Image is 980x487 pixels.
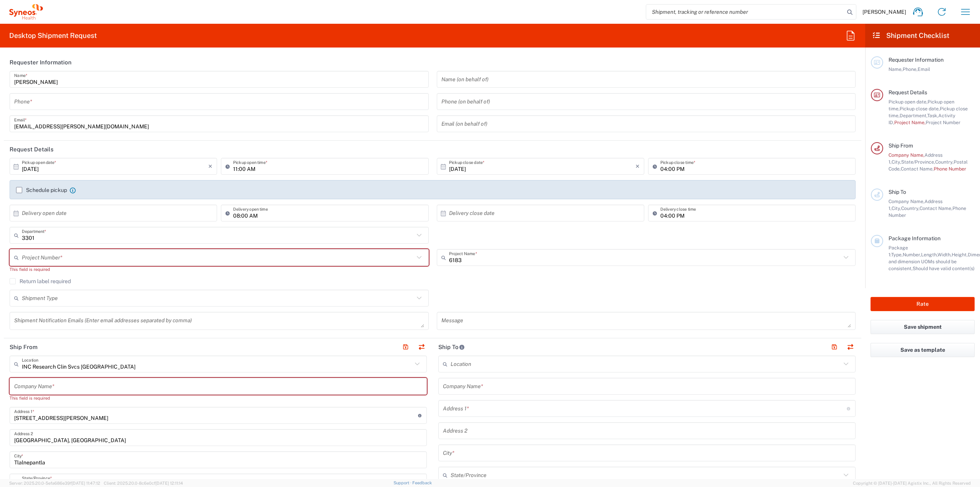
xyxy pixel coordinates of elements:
h2: Request Details [10,146,54,153]
span: Package Information [889,235,941,241]
span: Task, [927,113,938,118]
span: City, [892,205,901,211]
span: Country, [901,205,920,211]
span: Phone Number [934,166,966,172]
span: Request Details [889,89,927,95]
span: Contact Name, [901,166,934,172]
span: Copyright © [DATE]-[DATE] Agistix Inc., All Rights Reserved [853,480,971,487]
span: Requester Information [889,57,944,63]
span: Package 1: [889,245,908,257]
span: Email [918,66,930,72]
span: Pickup open date, [889,99,928,105]
span: Pickup close date, [900,106,940,112]
span: Width, [938,252,952,257]
span: Department, [900,113,927,118]
i: × [635,160,640,172]
span: Name, [889,66,903,72]
span: Height, [952,252,968,257]
a: Support [394,480,413,485]
button: Save shipment [871,320,975,334]
span: Ship From [889,143,913,149]
h2: Requester Information [10,59,72,66]
h2: Desktop Shipment Request [9,31,97,40]
span: [DATE] 11:47:12 [72,481,100,485]
span: [PERSON_NAME] [862,8,906,15]
h2: Ship To [438,343,465,351]
button: Save as template [871,343,975,357]
div: This field is required [10,395,427,402]
span: Project Name, [894,120,926,125]
span: Client: 2025.20.0-8c6e0cf [104,481,183,485]
span: Type, [891,252,903,257]
h2: Shipment Checklist [872,31,949,40]
span: Company Name, [889,198,924,204]
span: Project Number [926,120,960,125]
label: Schedule pickup [16,187,67,193]
h2: Ship From [10,343,38,351]
label: Return label required [10,278,71,284]
span: State/Province, [901,159,935,165]
span: Number, [903,252,921,257]
div: This field is required [10,266,429,273]
a: Feedback [412,480,432,485]
span: Should have valid content(s) [913,266,975,271]
span: Contact Name, [920,205,952,211]
button: Rate [871,297,975,311]
span: Country, [935,159,954,165]
span: [DATE] 12:11:14 [155,481,183,485]
input: Shipment, tracking or reference number [646,5,844,19]
span: Ship To [889,189,906,195]
span: Company Name, [889,152,924,158]
span: Phone, [903,66,918,72]
span: Length, [921,252,938,257]
span: City, [892,159,901,165]
i: × [208,160,212,172]
span: Server: 2025.20.0-5efa686e39f [9,481,100,485]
